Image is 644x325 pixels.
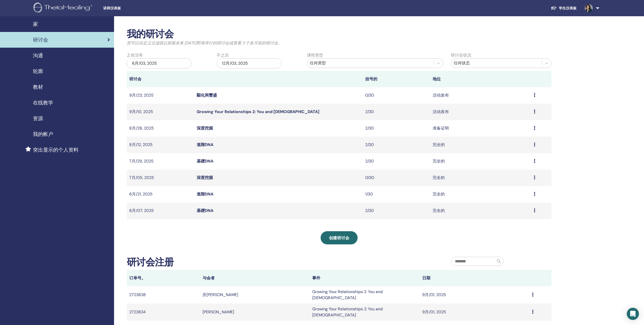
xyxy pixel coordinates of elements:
td: 准备证明 [430,120,531,137]
span: 在线教学 [33,99,53,106]
a: 基礎DNA [197,158,213,164]
td: [PERSON_NAME] [200,303,310,321]
td: 2723838 [127,286,200,303]
span: 资源 [33,115,43,122]
td: 9月/10, 2025 [127,104,194,120]
td: 完全的 [430,203,531,219]
td: 8月/12, 2025 [127,137,194,153]
label: 课程类型 [307,52,323,58]
a: 顯化與豐盛 [197,93,217,98]
td: 2/30 [363,120,430,137]
span: 我的帐户 [33,130,53,138]
label: 研讨会状况 [451,52,471,58]
label: 不之后 [217,52,229,58]
div: 12月/03, 2025 [217,58,282,68]
td: 2723834 [127,303,200,321]
a: 基礎DNA [197,208,213,213]
label: 之前没有 [127,52,143,58]
a: 深度挖掘 [197,175,213,180]
td: 7月/05, 2025 [127,170,194,186]
td: 2/30 [363,203,430,219]
th: 挂号的 [363,71,430,87]
img: graduation-cap-white.svg [551,6,557,10]
h2: 研讨会注册 [127,257,174,268]
div: 任何类型 [310,60,431,66]
span: 教材 [33,83,43,91]
td: 7月/29, 2025 [127,153,194,170]
div: 任何状态 [454,60,539,66]
th: 地位 [430,71,531,87]
td: 2/30 [363,104,430,120]
span: 轮廓 [33,67,43,75]
td: 0/30 [363,170,430,186]
td: 2/30 [363,153,430,170]
a: 進階DNA [197,142,213,147]
td: 9月/01, 2025 [420,286,529,303]
td: 8月/26, 2025 [127,120,194,137]
p: 您可以自定义过滤器以探索未来 [DATE]即将举行的研讨会或查看 3 个多月前的研讨会。 [127,40,551,46]
td: 2/30 [363,137,430,153]
td: 0/30 [363,87,430,104]
td: 9月/23, 2025 [127,87,194,104]
span: 创建研讨会 [329,235,349,241]
h2: 我的研讨会 [127,28,551,40]
td: Growing Your Relationships 2: You and [DEMOGRAPHIC_DATA] [310,303,419,321]
th: 研讨会 [127,71,194,87]
span: 沟通 [33,52,43,59]
a: 创建研讨会 [321,231,358,244]
div: 6月/03, 2025 [127,58,192,68]
div: Open Intercom Messenger [627,308,639,320]
img: logo.png [33,3,94,14]
td: 6月/07, 2025 [127,203,194,219]
td: 庆[PERSON_NAME] [200,286,310,303]
td: 完全的 [430,153,531,170]
img: default.jpg [585,4,593,12]
td: 活动发布 [430,87,531,104]
td: 完全的 [430,170,531,186]
th: 与会者 [200,270,310,286]
a: 進階DNA [197,191,213,197]
th: 日期 [420,270,529,286]
a: Growing Your Relationships 2: You and [DEMOGRAPHIC_DATA] [197,109,319,114]
span: 突出显示的个人资料 [33,146,79,154]
td: Growing Your Relationships 2: You and [DEMOGRAPHIC_DATA] [310,286,419,303]
td: 9月/01, 2025 [420,303,529,321]
td: 6月/21, 2025 [127,186,194,203]
td: 1/30 [363,186,430,203]
a: 深度挖掘 [197,125,213,131]
a: 学生仪表板 [547,4,581,13]
span: 家 [33,20,38,28]
th: 订单号。 [127,270,200,286]
td: 活动发布 [430,104,531,120]
td: 完全的 [430,137,531,153]
span: 讲师仪表板 [103,6,179,11]
th: 事件 [310,270,419,286]
td: 完全的 [430,186,531,203]
span: 研讨会 [33,36,48,44]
